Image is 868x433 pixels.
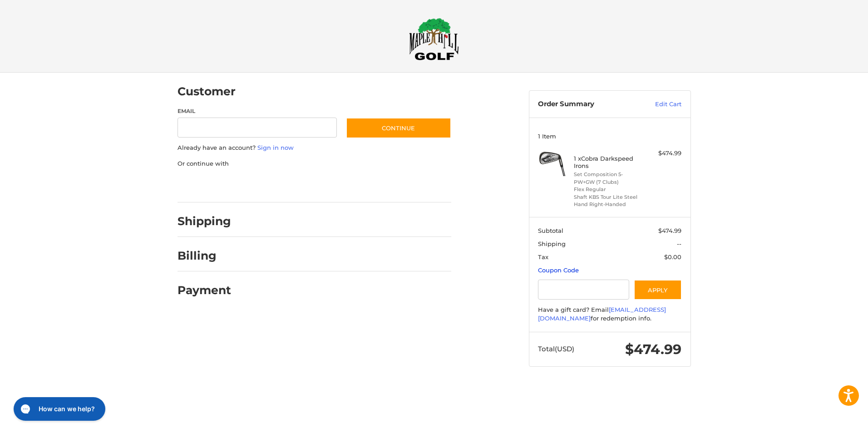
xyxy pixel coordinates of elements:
h2: Billing [178,249,231,263]
button: Continue [346,118,451,138]
li: Shaft KBS Tour Lite Steel [574,193,643,201]
div: $474.99 [646,149,681,158]
h2: Payment [178,283,231,297]
span: Shipping [538,240,566,247]
input: Gift Certificate or Coupon Code [538,280,629,300]
p: Or continue with [178,159,451,168]
iframe: PayPal-paylater [252,177,320,193]
iframe: Gorgias live chat messenger [9,394,108,424]
h2: Customer [178,84,236,98]
h3: Order Summary [538,100,636,109]
h2: Shipping [178,214,231,228]
div: Have a gift card? Email for redemption info. [538,305,681,323]
a: Coupon Code [538,266,579,274]
span: $0.00 [664,253,681,261]
iframe: PayPal-venmo [328,177,396,193]
li: Hand Right-Handed [574,201,643,208]
a: Edit Cart [636,100,681,109]
iframe: PayPal-paypal [174,177,242,193]
span: -- [677,240,681,247]
span: $474.99 [658,227,681,234]
span: Tax [538,253,548,261]
h4: 1 x Cobra Darkspeed Irons [574,155,643,170]
span: Total (USD) [538,344,574,353]
span: $474.99 [625,341,681,358]
iframe: Google Customer Reviews [793,408,868,433]
li: Set Composition 5-PW+GW (7 Clubs) [574,171,643,186]
span: Subtotal [538,227,563,234]
label: Email [178,107,337,115]
p: Already have an account? [178,143,451,153]
button: Apply [634,280,682,300]
li: Flex Regular [574,186,643,193]
img: Maple Hill Golf [409,18,459,60]
a: Sign in now [257,144,294,151]
h3: 1 Item [538,133,681,140]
